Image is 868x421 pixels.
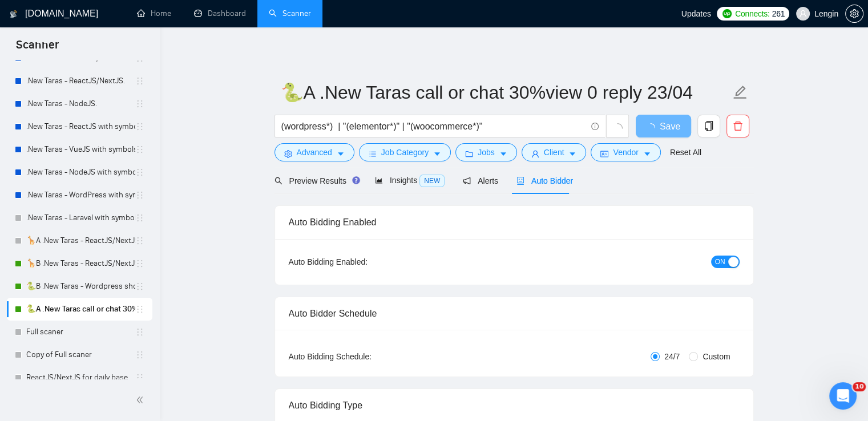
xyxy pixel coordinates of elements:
span: caret-down [568,149,576,158]
span: NEW [419,175,445,187]
li: .New Taras - ReactJS with symbols [7,115,152,138]
img: upwork-logo.png [722,9,732,18]
a: 🐍A .New Taras call or chat 30%view 0 reply 23/04 [26,298,135,321]
span: holder [135,191,144,200]
a: .New Taras - ReactJS/NextJS. [26,70,135,92]
li: 🐍A .New Taras call or chat 30%view 0 reply 23/04 [7,298,152,321]
li: .New Taras - Laravel with symbols [7,207,152,229]
span: holder [135,145,144,154]
a: Copy of Full scaner [26,343,135,366]
iframe: Intercom live chat [829,382,857,410]
span: delete [727,121,749,131]
a: Full scaner [26,321,135,343]
span: Client [544,146,564,159]
div: Auto Bidding Enabled: [289,256,439,268]
span: Job Category [381,146,429,159]
span: copy [698,121,720,131]
span: Custom [698,350,734,363]
li: Copy of Full scaner [7,343,152,366]
button: copy [697,115,720,137]
button: idcardVendorcaret-down [591,143,660,161]
a: .New Taras - NodeJS with symbols [26,161,135,184]
a: .New Taras - ReactJS with symbols [26,115,135,138]
span: Connects: [735,7,769,20]
span: holder [135,305,144,314]
button: userClientcaret-down [522,143,587,161]
button: barsJob Categorycaret-down [359,143,451,161]
span: bars [369,149,377,158]
span: Preview Results [274,176,357,185]
span: caret-down [499,149,507,158]
span: ON [715,256,725,268]
span: holder [135,350,144,359]
span: holder [135,259,144,268]
li: Full scaner [7,321,152,343]
button: setting [845,5,863,23]
a: dashboardDashboard [194,9,246,18]
span: idcard [600,149,608,158]
span: caret-down [643,149,651,158]
a: setting [845,9,863,18]
span: caret-down [337,149,345,158]
a: .New Taras - NodeJS. [26,92,135,115]
span: search [274,177,282,185]
a: homeHome [137,9,171,18]
span: 261 [772,7,784,20]
span: holder [135,99,144,108]
a: .New Taras - Laravel with symbols [26,207,135,229]
input: Scanner name... [281,78,730,107]
li: .New Taras - NodeJS with symbols [7,161,152,184]
span: setting [846,9,863,18]
span: notification [463,177,471,185]
div: Auto Bidding Schedule: [289,350,439,363]
li: .New Taras - WordPress with symbols [7,184,152,207]
span: Advanced [297,146,332,159]
li: .New Taras - NodeJS. [7,92,152,115]
span: user [531,149,539,158]
span: holder [135,327,144,337]
div: Tooltip anchor [351,175,361,185]
span: Save [660,119,680,133]
a: .New Taras - VueJS with symbols [26,138,135,161]
span: 24/7 [660,350,684,363]
span: user [799,10,807,18]
button: delete [726,115,749,137]
span: Auto Bidder [516,176,573,185]
a: Reset All [670,146,701,159]
span: robot [516,177,524,185]
li: .New Taras - VueJS with symbols [7,138,152,161]
a: ReactJS/NextJS for daily base [26,366,135,389]
span: Vendor [613,146,638,159]
a: 🐍B .New Taras - Wordpress short 23/04 [26,275,135,298]
img: logo [10,5,18,23]
span: Updates [681,9,711,18]
span: holder [135,373,144,382]
a: 🦒B .New Taras - ReactJS/NextJS rel exp 23/04 [26,252,135,275]
button: Save [636,115,691,137]
span: edit [733,85,748,100]
span: holder [135,236,144,245]
span: folder [465,149,473,158]
span: Jobs [478,146,495,159]
span: loading [646,123,660,132]
span: Insights [375,176,445,185]
div: Auto Bidder Schedule [289,297,740,330]
span: 10 [853,382,866,391]
span: holder [135,168,144,177]
span: Scanner [7,37,68,60]
span: setting [284,149,292,158]
span: info-circle [591,123,599,130]
a: 🦒A .New Taras - ReactJS/NextJS usual 23/04 [26,229,135,252]
span: holder [135,213,144,222]
span: Alerts [463,176,498,185]
span: double-left [136,394,147,406]
input: Search Freelance Jobs... [281,119,586,133]
a: .New Taras - WordPress with symbols [26,184,135,207]
span: caret-down [433,149,441,158]
li: .New Taras - ReactJS/NextJS. [7,70,152,92]
span: area-chart [375,176,383,184]
span: holder [135,122,144,131]
button: settingAdvancedcaret-down [274,143,354,161]
li: 🦒B .New Taras - ReactJS/NextJS rel exp 23/04 [7,252,152,275]
li: ReactJS/NextJS for daily base [7,366,152,389]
